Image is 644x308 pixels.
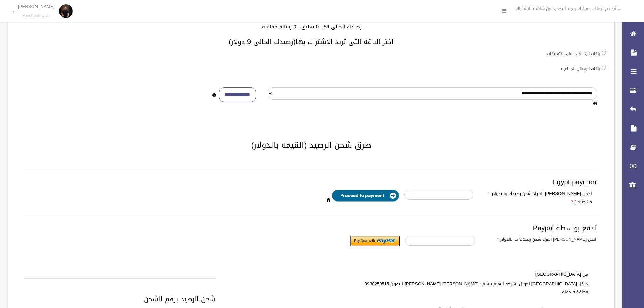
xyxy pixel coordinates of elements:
[16,141,606,149] h2: طرق شحن الرصيد (القيمه بالدولار)
[345,280,593,296] label: داخل [GEOGRAPHIC_DATA] تحويل لشركه الهرم باسم : [PERSON_NAME] [PERSON_NAME] تليقون 0930259515 محا...
[18,13,54,18] small: Facebook User
[345,270,593,278] label: من [GEOGRAPHIC_DATA]
[24,224,598,232] h3: الدفع بواسطه Paypal
[16,24,606,30] h4: رصيدك الحالى 9$ , 0 تعليق , 0 رساله جماعيه.
[24,178,598,186] h3: Egypt payment
[547,50,600,57] label: باقات الرد الالى على التعليقات
[480,236,601,243] label: ادخل [PERSON_NAME] المراد شحن رصيدك به بالدولار
[478,190,597,206] label: ادخل [PERSON_NAME] المراد شحن رصيدك به (دولار = 35 جنيه )
[18,4,54,9] p: [PERSON_NAME]
[16,38,606,45] h3: اختر الباقه التى تريد الاشتراك بها(رصيدك الحالى 9 دولار)
[561,65,600,72] label: باقات الرسائل الجماعيه
[350,236,400,246] input: Submit
[24,295,598,303] h3: شحن الرصيد برقم الشحن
